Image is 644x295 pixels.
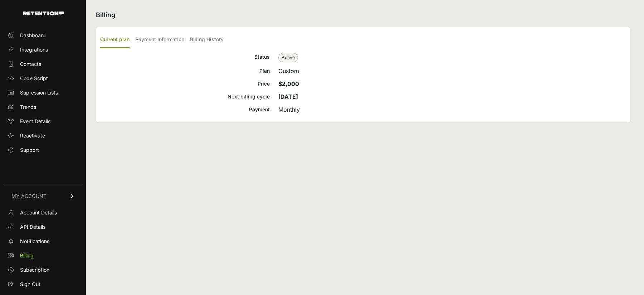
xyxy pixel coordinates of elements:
[4,116,82,127] a: Event Details
[100,79,270,88] div: Price
[4,44,82,55] a: Integrations
[4,279,82,290] a: Sign Out
[20,61,41,68] span: Contacts
[4,221,82,233] a: API Details
[190,32,224,48] label: Billing History
[278,93,298,100] strong: [DATE]
[20,146,39,154] span: Support
[4,87,82,98] a: Supression Lists
[4,236,82,247] a: Notifications
[100,53,270,62] div: Status
[20,89,58,96] span: Supression Lists
[20,75,48,82] span: Code Script
[11,193,47,200] span: MY ACCOUNT
[4,264,82,276] a: Subscription
[20,223,45,231] span: API Details
[20,209,57,216] span: Account Details
[20,281,40,288] span: Sign Out
[4,250,82,261] a: Billing
[23,11,64,15] img: Retention.com
[20,46,48,53] span: Integrations
[96,10,630,20] h2: Billing
[4,144,82,156] a: Support
[20,32,46,39] span: Dashboard
[278,105,626,114] div: Monthly
[278,80,299,87] strong: $2,000
[4,30,82,41] a: Dashboard
[278,53,298,62] span: Active
[20,266,49,274] span: Subscription
[135,32,184,48] label: Payment Information
[20,132,45,139] span: Reactivate
[100,92,270,101] div: Next billing cycle
[4,185,82,207] a: MY ACCOUNT
[20,238,49,245] span: Notifications
[4,207,82,218] a: Account Details
[278,67,626,75] div: Custom
[4,73,82,84] a: Code Script
[100,32,130,48] label: Current plan
[20,118,50,125] span: Event Details
[4,58,82,70] a: Contacts
[20,252,34,259] span: Billing
[100,105,270,114] div: Payment
[20,103,36,111] span: Trends
[100,67,270,75] div: Plan
[4,101,82,113] a: Trends
[4,130,82,141] a: Reactivate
